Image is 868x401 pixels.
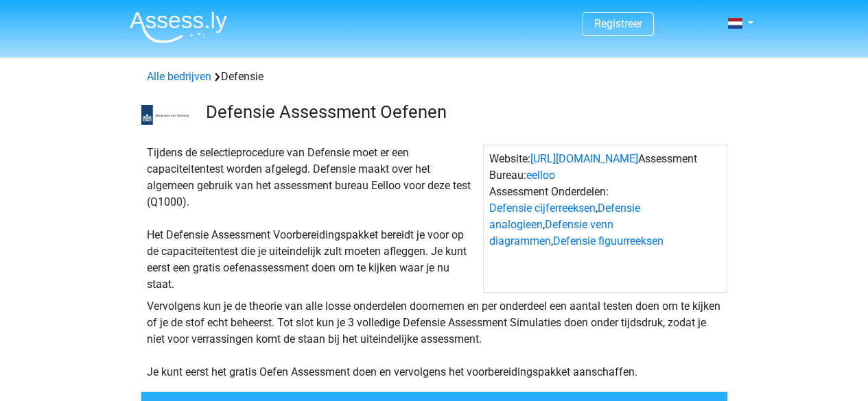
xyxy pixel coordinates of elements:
[489,202,596,215] a: Defensie cijferreeksen
[594,17,642,30] a: Registreer
[553,234,664,247] a: Defensie figuurreeksen
[489,202,640,231] a: Defensie analogieen
[147,70,211,83] a: Alle bedrijven
[483,145,727,293] div: Website: Assessment Bureau: Assessment Onderdelen: , , ,
[141,145,483,293] div: Tijdens de selectieprocedure van Defensie moet er een capaciteitentest worden afgelegd. Defensie ...
[530,152,638,165] a: [URL][DOMAIN_NAME]
[206,101,717,123] h3: Defensie Assessment Oefenen
[489,218,613,247] a: Defensie venn diagrammen
[526,169,555,182] a: eelloo
[141,69,727,85] div: Defensie
[141,298,727,380] div: Vervolgens kun je de theorie van alle losse onderdelen doornemen en per onderdeel een aantal test...
[130,11,227,43] img: Assessly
